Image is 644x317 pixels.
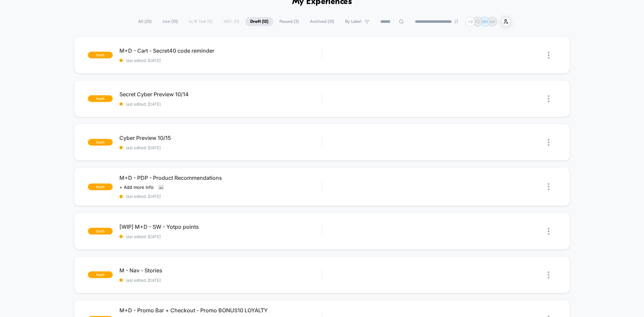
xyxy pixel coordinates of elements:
span: last edited: [DATE] [119,58,322,63]
span: All ( 25 ) [133,17,157,26]
span: Draft ( 12 ) [245,17,273,26]
span: Paused ( 3 ) [274,17,304,26]
span: last edited: [DATE] [119,102,322,107]
span: draft [88,95,113,102]
span: last edited: [DATE] [119,278,322,283]
p: AA [490,19,495,24]
img: close [548,139,549,146]
span: draft [88,139,113,146]
img: close [548,228,549,235]
span: M - Nav - Stories [119,267,322,274]
img: end [454,19,458,23]
span: Secret Cyber Preview 10/14 [119,91,322,98]
p: TC [475,19,480,24]
img: close [548,271,549,278]
span: draft [88,183,113,190]
img: close [548,183,549,190]
span: By Label [345,19,361,24]
span: draft [88,52,113,58]
img: close [548,52,549,59]
span: last edited: [DATE] [119,194,322,199]
span: last edited: [DATE] [119,234,322,239]
span: M+D - Promo Bar + Checkout - Promo BONUS10 LOYALTY [119,307,322,314]
span: draft [88,271,113,278]
span: Live ( 10 ) [158,17,183,26]
span: M+D - PDP - Product Recommendations [119,174,322,181]
span: M+D - Cart - Secret40 code reminder [119,47,322,54]
span: Cyber Preview 10/15 [119,135,322,141]
span: + Add more info [119,184,154,190]
span: Archived ( 10 ) [305,17,339,26]
div: + 9 [465,17,475,27]
span: draft [88,228,113,234]
p: MH [482,19,488,24]
img: close [548,95,549,102]
span: [WIP] M+D - SW - Yotpo points [119,223,322,230]
span: last edited: [DATE] [119,145,322,150]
